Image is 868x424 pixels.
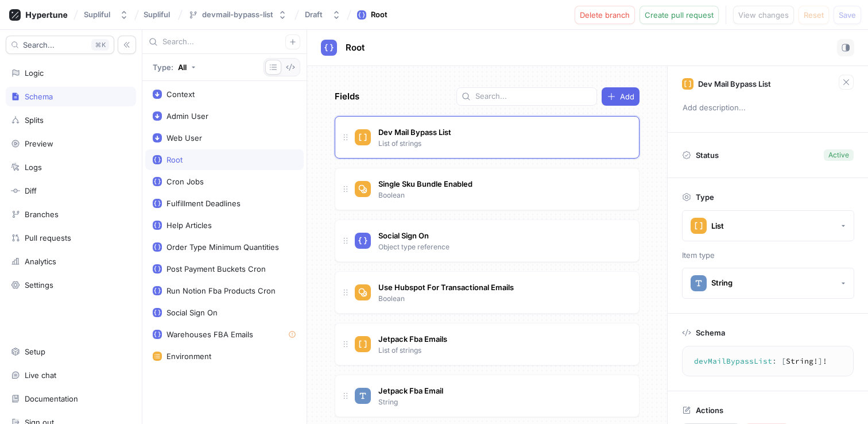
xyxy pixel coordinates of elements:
[378,231,429,240] span: Social Sign On
[378,190,405,201] p: Boolean
[378,179,472,188] span: Single Sku Bundle Enabled
[6,389,136,408] a: Documentation
[166,155,183,164] div: Root
[378,345,421,356] p: List of strings
[25,210,59,219] div: Branches
[602,87,640,106] button: Add
[346,41,365,55] p: Root
[378,334,447,344] span: Jetpack Fba Emails
[79,5,133,24] button: Supliful
[378,397,398,407] p: String
[25,257,56,266] div: Analytics
[711,221,724,231] div: List
[378,386,443,395] span: Jetpack Fba Email
[25,186,37,195] div: Diff
[580,11,630,18] span: Delete branch
[166,308,218,317] div: Social Sign On
[91,39,109,51] div: K
[575,6,635,24] button: Delete branch
[733,6,794,24] button: View changes
[84,10,110,20] div: Supliful
[166,221,212,230] div: Help Articles
[25,371,56,380] div: Live chat
[828,150,849,160] div: Active
[149,58,200,76] button: Type: All
[696,147,719,163] p: Status
[378,294,405,304] p: Boolean
[25,68,44,78] div: Logic
[378,128,451,137] span: Dev Mail Bypass List
[682,268,854,299] button: String
[378,283,514,292] span: Use Hubspot For Transactional Emails
[300,5,346,24] button: Draft
[25,347,45,356] div: Setup
[804,11,824,18] span: Reset
[839,11,856,18] span: Save
[696,192,714,202] p: Type
[371,9,387,21] div: Root
[25,394,78,403] div: Documentation
[25,233,71,242] div: Pull requests
[166,330,253,339] div: Warehouses FBA Emails
[696,406,723,415] p: Actions
[25,139,53,148] div: Preview
[162,36,285,48] input: Search...
[475,91,592,102] input: Search...
[166,177,204,186] div: Cron Jobs
[645,11,714,18] span: Create pull request
[682,210,854,241] button: List
[640,6,719,24] button: Create pull request
[178,64,187,71] div: All
[202,10,273,20] div: devmail-bypass-list
[23,41,55,48] span: Search...
[799,6,829,24] button: Reset
[378,138,421,149] p: List of strings
[6,36,114,54] button: Search...K
[335,90,359,103] p: Fields
[620,93,634,100] span: Add
[378,242,449,252] p: Object type reference
[184,5,292,24] button: devmail-bypass-list
[166,90,195,99] div: Context
[677,98,858,118] p: Add description...
[305,10,323,20] div: Draft
[25,92,53,101] div: Schema
[166,352,211,361] div: Environment
[166,264,266,273] div: Post Payment Buckets Cron
[166,111,208,121] div: Admin User
[25,280,53,290] div: Settings
[698,79,771,88] p: Dev Mail Bypass List
[711,278,733,288] div: String
[166,199,241,208] div: Fulfillment Deadlines
[682,250,854,261] p: Item type
[834,6,861,24] button: Save
[144,10,170,18] span: Supliful
[166,133,202,142] div: Web User
[166,286,276,295] div: Run Notion Fba Products Cron
[166,242,279,252] div: Order Type Minimum Quantities
[696,328,725,337] p: Schema
[738,11,789,18] span: View changes
[153,64,173,71] p: Type:
[25,115,44,125] div: Splits
[687,351,848,372] textarea: devMailBypassList: [String!]!
[25,163,42,172] div: Logs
